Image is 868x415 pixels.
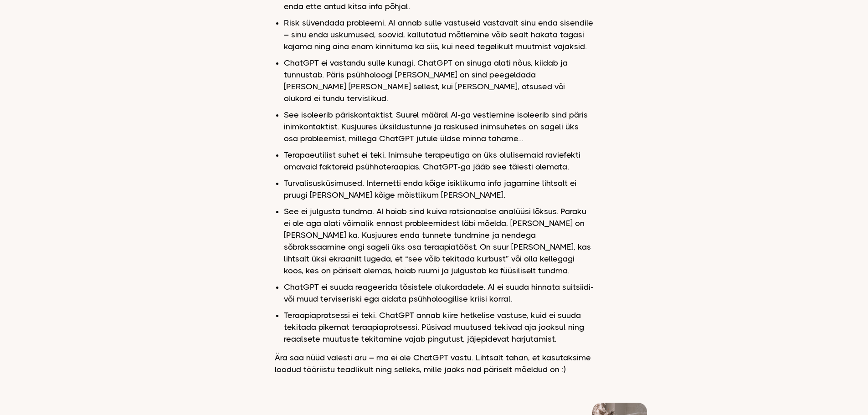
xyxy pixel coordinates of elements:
[284,109,594,144] li: See isoleerib päriskontaktist. Suurel määral AI-ga vestlemine isoleerib sind päris inimkontaktist...
[284,149,594,173] li: Terapaeutilist suhet ei teki. Inimsuhe terapeutiga on üks olulisemaid raviefekti omavaid faktorei...
[284,57,594,104] li: ChatGPT ei vastandu sulle kunagi. ChatGPT on sinuga alati nõus, kiidab ja tunnustab. Päris psühho...
[284,17,594,52] li: Risk süvendada probleemi. AI annab sulle vastuseid vastavalt sinu enda sisendile – sinu enda usku...
[275,352,594,375] p: Ära saa nüüd valesti aru – ma ei ole ChatGPT vastu. Lihtsalt tahan, et kasutaksime loodud tööriis...
[284,281,594,305] li: ChatGPT ei suuda reageerida tõsistele olukordadele. AI ei suuda hinnata suitsiidi- või muud tervi...
[284,177,594,201] li: Turvalisusküsimused. Internetti enda kõige isiklikuma info jagamine lihtsalt ei pruugi [PERSON_NA...
[284,205,594,277] li: See ei julgusta tundma. AI hoiab sind kuiva ratsionaalse analüüsi lõksus. Paraku ei ole aga alati...
[284,309,594,345] li: Teraapiaprotsessi ei teki. ChatGPT annab kiire hetkelise vastuse, kuid ei suuda tekitada pikemat ...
